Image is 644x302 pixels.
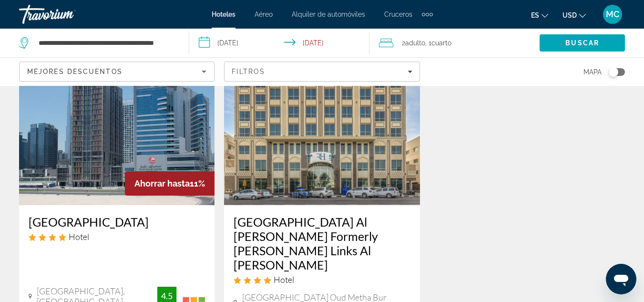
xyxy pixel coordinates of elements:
[562,11,577,19] span: USD
[405,39,425,47] span: Adulto
[234,274,410,285] div: 4 star Hotel
[125,171,215,196] div: 11%
[431,39,451,47] span: Cuarto
[69,231,89,242] span: Hotel
[606,264,636,294] iframe: Button to launch messaging window
[369,29,540,57] button: Travelers: 2 adults, 0 children
[402,36,425,50] span: 2
[384,10,412,18] a: Cruceros
[38,36,174,50] input: Search hotel destination
[540,34,625,52] button: Search
[189,29,369,57] button: Select check in and out date
[212,10,235,18] a: Hoteles
[600,4,625,24] button: User Menu
[422,7,433,22] button: Extra navigation items
[425,36,451,50] span: , 1
[224,52,419,205] img: Gulf Inn Hotel Al Nasr Formerly Roda Links Al Nasr
[27,68,123,75] span: Mejores descuentos
[19,52,215,205] img: Gulf Court Hotel Business Bay
[602,68,625,76] button: Toggle map
[29,231,205,242] div: 4 star Hotel
[255,10,273,18] a: Aéreo
[606,10,619,19] span: MC
[157,290,176,302] div: 4.5
[531,8,548,22] button: Change language
[27,66,206,77] mat-select: Sort by
[224,62,419,82] button: Filters
[562,8,586,22] button: Change currency
[29,215,205,229] a: [GEOGRAPHIC_DATA]
[565,39,599,47] span: Buscar
[232,68,265,75] span: Filtros
[134,178,190,188] span: Ahorrar hasta
[274,274,294,285] span: Hotel
[292,10,365,18] a: Alquiler de automóviles
[234,215,410,272] a: [GEOGRAPHIC_DATA] Al [PERSON_NAME] Formerly [PERSON_NAME] Links Al [PERSON_NAME]
[19,2,114,27] a: Travorium
[583,65,602,79] span: Mapa
[531,11,539,19] span: es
